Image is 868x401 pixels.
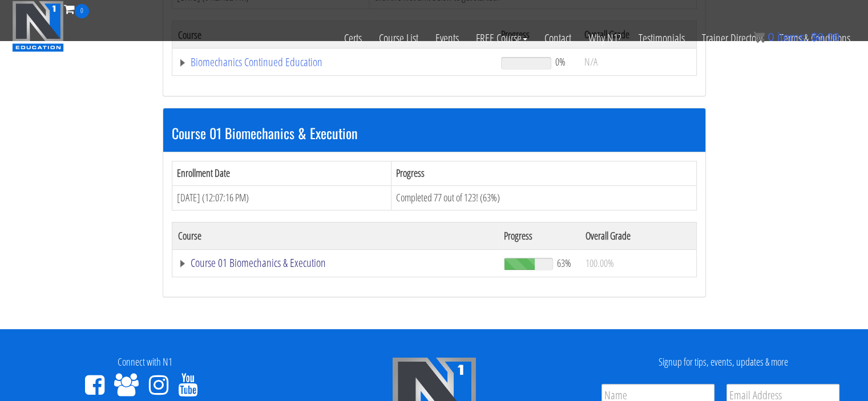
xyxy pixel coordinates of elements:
a: Course 01 Biomechanics & Execution [178,257,493,269]
th: Progress [498,222,580,249]
span: items: [777,31,808,43]
span: 0 [75,4,89,18]
span: 63% [557,257,571,269]
a: Why N1? [580,18,630,58]
h4: Connect with N1 [9,357,281,368]
a: Terms & Conditions [771,18,859,58]
th: Overall Grade [580,222,696,249]
span: 0% [555,55,566,68]
td: N/A [579,48,696,76]
a: Trainer Directory [693,18,771,58]
th: Enrollment Date [172,161,391,186]
img: icon11.png [753,31,765,43]
a: 0 [64,1,89,17]
a: FREE Course [467,18,536,58]
a: 0 items: $0.00 [753,31,839,43]
a: Biomechanics Continued Education [178,56,490,68]
td: 100.00% [580,249,696,277]
a: Events [427,18,467,58]
a: Testimonials [630,18,693,58]
h3: Course 01 Biomechanics & Execution [172,125,697,140]
td: Completed 77 out of 123! (63%) [391,185,696,210]
a: Certs [336,18,370,58]
th: Progress [391,161,696,186]
img: n1-education [12,1,64,52]
span: 0 [768,31,774,43]
td: [DATE] (12:07:16 PM) [172,185,391,210]
th: Course [172,222,498,249]
bdi: 0.00 [811,31,839,43]
a: Contact [536,18,580,58]
a: Course List [370,18,427,58]
span: $ [811,31,817,43]
h4: Signup for tips, events, updates & more [587,357,859,368]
